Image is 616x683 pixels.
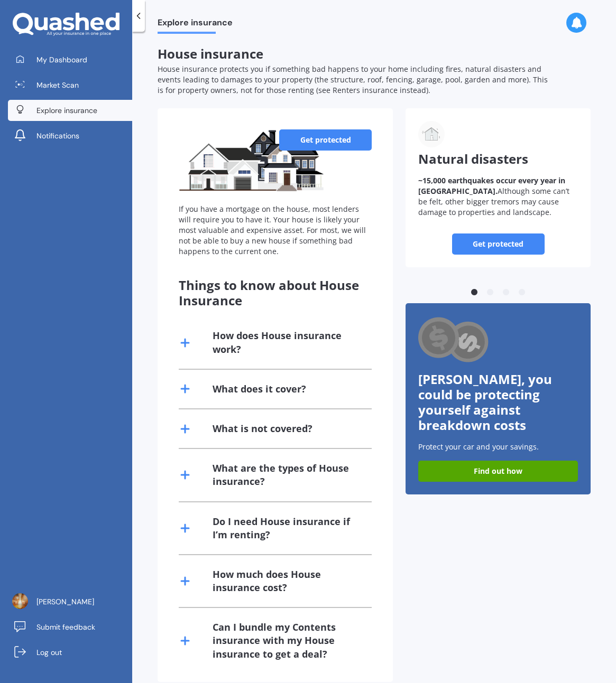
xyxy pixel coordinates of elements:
[36,596,94,607] span: [PERSON_NAME]
[8,49,132,70] a: My Dashboard
[36,105,97,116] span: Explore insurance
[12,593,28,609] img: 28ca7854679d4d04305492c56b06eb0f
[8,100,132,121] a: Explore insurance
[36,80,79,90] span: Market Scan
[158,45,263,62] span: House insurance
[501,287,511,298] button: 3
[8,125,132,146] a: Notifications
[8,74,132,96] a: Market Scan
[485,287,495,298] button: 2
[8,616,132,638] a: Submit feedback
[279,129,372,151] a: Get protected
[213,462,359,488] div: What are the types of House insurance?
[213,621,359,661] div: Can I bundle my Contents insurance with my House insurance to get a deal?
[158,64,548,95] span: House insurance protects you if something bad happens to your home including fires, natural disas...
[36,622,95,632] span: Submit feedback
[418,175,578,218] p: Although some can’t be felt, other bigger tremors may cause damage to properties and landscape.
[36,130,79,141] span: Notifications
[8,642,132,663] a: Log out
[418,461,578,482] a: Find out how
[213,422,312,435] div: What is not covered?
[452,233,545,255] a: Get protected
[213,329,359,355] div: How does House insurance work?
[36,54,87,65] span: My Dashboard
[418,175,565,196] b: ~15,000 earthquakes occur every year in [GEOGRAPHIC_DATA].
[418,370,552,433] span: [PERSON_NAME], you could be protecting yourself against breakdown costs
[8,591,132,612] a: [PERSON_NAME]
[179,276,359,309] span: Things to know about House Insurance
[213,382,306,396] div: What does it cover?
[179,204,372,257] div: If you have a mortgage on the house, most lenders will require you to have it. Your house is like...
[418,316,490,365] img: Cashback
[213,515,359,541] div: Do I need House insurance if I’m renting?
[36,647,62,658] span: Log out
[469,287,480,298] button: 1
[418,150,528,167] span: Natural disasters
[179,129,325,193] img: House insurance
[213,568,359,594] div: How much does House insurance cost?
[517,287,527,298] button: 4
[418,442,578,452] p: Protect your car and your savings.
[158,17,233,32] span: Explore insurance
[418,121,445,147] img: Natural disasters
